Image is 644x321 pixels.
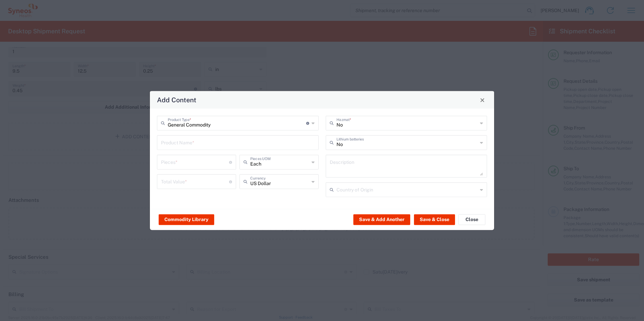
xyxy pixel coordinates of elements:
button: Save & Add Another [353,214,410,225]
button: Close [458,214,485,225]
h4: Add Content [157,95,196,105]
button: Close [478,95,487,105]
button: Save & Close [414,214,455,225]
button: Commodity Library [159,214,214,225]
